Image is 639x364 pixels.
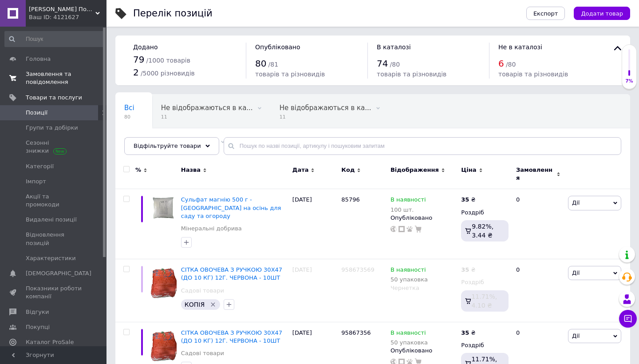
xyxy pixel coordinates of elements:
[26,231,82,247] span: Відновлення позицій
[255,71,325,78] span: товарів та різновидів
[26,323,50,331] span: Покупці
[572,332,580,339] span: Дії
[124,104,134,112] span: Всі
[124,138,216,146] span: Не відображаються в ка...
[135,166,141,174] span: %
[461,196,475,204] div: ₴
[472,223,493,239] span: 9.82%, 3.44 ₴
[134,142,201,149] span: Відфільтруйте товари
[461,166,476,174] span: Ціна
[4,31,105,47] input: Пошук
[161,104,253,112] span: Не відображаються в ка...
[390,276,428,283] div: 50 упаковка
[506,61,516,68] span: / 80
[181,225,242,233] a: Мінеральні добрива
[341,329,371,336] span: 95867356
[26,55,51,63] span: Головна
[572,199,580,206] span: Дії
[133,67,139,78] span: 2
[619,310,637,328] button: Чат з покупцем
[526,7,565,20] button: Експорт
[461,329,469,336] b: 35
[133,54,144,65] span: 79
[255,58,266,69] span: 80
[461,341,509,349] div: Роздріб
[141,70,195,77] span: / 5000 різновидів
[390,266,426,276] span: В наявності
[26,338,74,346] span: Каталог ProSale
[390,329,426,339] span: В наявності
[181,349,224,357] a: Садові товари
[161,114,253,120] span: 11
[26,139,82,155] span: Сезонні знижки
[574,7,630,20] button: Додати товар
[390,206,426,213] div: 100 шт.
[181,329,282,344] a: СІТКА ОВОЧЕВА З РУЧКОЮ 30Х47 (ДО 10 КГ) 12Г. ЧЕРВОНА - 10ШТ
[390,196,426,206] span: В наявності
[572,269,580,276] span: Дії
[181,287,224,295] a: Садові товари
[461,266,469,273] b: 35
[185,301,205,308] span: КОПІЯ
[152,95,271,128] div: Не відображаються в каталозі ProSale
[280,104,371,112] span: Не відображаються в ка...
[26,254,76,262] span: Характеристики
[511,189,566,259] div: 0
[181,266,282,281] span: СІТКА ОВОЧЕВА З РУЧКОЮ 30Х47 (ДО 10 КГ) 12Г. ЧЕРВОНА - 10ШТ
[461,278,509,286] div: Роздріб
[26,124,78,132] span: Групи та добірки
[511,259,566,322] div: 0
[26,109,47,117] span: Позиції
[377,71,446,78] span: товарів та різновидів
[26,216,77,224] span: Видалені позиції
[390,214,457,222] div: Опубліковано
[280,114,371,120] span: 11
[581,10,623,17] span: Додати товар
[115,128,234,162] div: Не відображаються в каталозі ProSale
[390,61,400,68] span: / 80
[290,189,339,259] div: [DATE]
[26,178,46,186] span: Імпорт
[151,329,177,363] img: СЕТКА ОВОЧЕВА С РУЧКОЙ 30Х47 (ДО 10 КГ) 12Г. ЧЕРВОНА 10ШТ
[461,196,469,203] b: 35
[268,61,279,68] span: / 81
[124,114,134,120] span: 80
[151,196,177,219] img: Сульфат магния 500 г — осеннее удобрение для сада и огорода
[377,58,388,69] span: 74
[133,9,213,18] div: Перелік позицій
[271,95,389,128] div: Не відображаються в каталозі ProSale
[461,329,475,337] div: ₴
[516,166,554,182] span: Замовлення
[146,57,190,64] span: / 1000 товарів
[461,266,475,274] div: ₴
[390,339,428,346] div: 50 упаковка
[133,44,158,51] span: Додано
[498,44,542,51] span: Не в каталозі
[26,193,82,209] span: Акції та промокоди
[181,166,201,174] span: Назва
[29,5,95,13] span: Садовий Помічник
[390,347,457,355] div: Опубліковано
[390,166,439,174] span: Відображення
[224,137,621,155] input: Пошук по назві позиції, артикулу і пошуковим запитам
[341,196,359,203] span: 85796
[29,13,106,21] div: Ваш ID: 4121627
[390,284,457,292] div: Чернетка
[471,293,497,309] span: 11.71%, 4.10 ₴
[533,10,558,17] span: Експорт
[181,196,281,219] a: Сульфат магнію 500 г - [GEOGRAPHIC_DATA] на осінь для саду та огороду
[292,166,309,174] span: Дата
[255,44,300,51] span: Опубліковано
[498,58,504,69] span: 6
[209,301,217,308] svg: Видалити мітку
[151,266,177,300] img: СЕТКА ОВОЧЕВА С РУЧКОЙ 30Х47 (ДО 10 КГ) 12Г. ЧЕРВОНА 10ШТ
[377,44,411,51] span: В каталозі
[622,78,636,84] div: 7%
[26,70,82,86] span: Замовлення та повідомлення
[26,162,54,170] span: Категорії
[26,269,91,277] span: [DEMOGRAPHIC_DATA]
[290,259,339,322] div: [DATE]
[341,166,355,174] span: Код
